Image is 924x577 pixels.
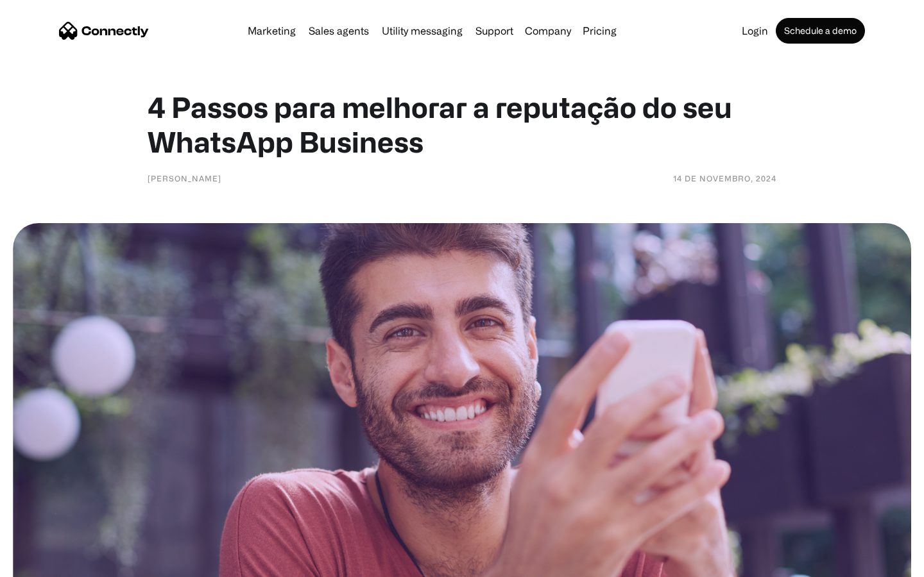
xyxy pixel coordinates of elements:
[737,26,773,36] a: Login
[148,172,221,185] div: [PERSON_NAME]
[243,26,301,36] a: Marketing
[470,26,518,36] a: Support
[26,555,77,573] ul: Language list
[577,26,622,36] a: Pricing
[377,26,468,36] a: Utility messaging
[525,22,571,40] div: Company
[776,18,865,44] a: Schedule a demo
[304,26,374,36] a: Sales agents
[673,172,776,185] div: 14 de novembro, 2024
[13,555,77,573] aside: Language selected: English
[148,90,776,159] h1: 4 Passos para melhorar a reputação do seu WhatsApp Business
